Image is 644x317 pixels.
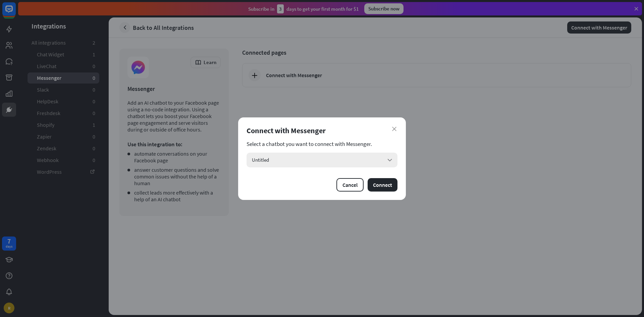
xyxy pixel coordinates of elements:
[5,3,25,23] button: Open LiveChat chat widget
[386,156,393,164] i: arrow_down
[252,157,269,163] span: Untitled
[247,126,397,135] div: Connect with Messenger
[336,178,364,192] button: Cancel
[247,141,397,147] section: Select a chatbot you want to connect with Messenger.
[368,178,397,192] button: Connect
[392,127,396,131] i: close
